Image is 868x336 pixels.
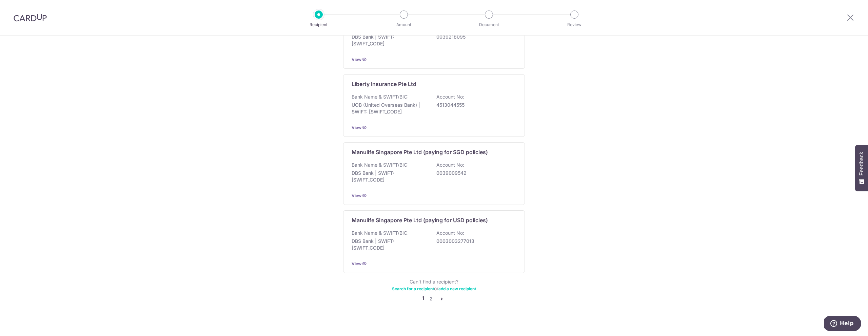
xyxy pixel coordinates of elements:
[436,93,464,100] p: Account No:
[436,102,512,108] p: 4513044555
[352,230,409,236] p: Bank Name & SWIFT/BIC:
[859,152,865,175] span: Feedback
[352,80,416,88] p: Liberty Insurance Pte Ltd
[352,34,428,47] p: DBS Bank | SWIFT: [SWIFT_CODE]
[352,261,361,266] a: View
[352,162,409,168] p: Bank Name & SWIFT/BIC:
[343,295,525,303] nav: pager
[352,125,361,130] a: View
[352,193,361,198] a: View
[352,170,428,183] p: DBS Bank | SWIFT: [SWIFT_CODE]
[392,286,434,291] a: Search for a recipient
[352,57,361,62] a: View
[352,93,409,100] p: Bank Name & SWIFT/BIC:
[438,286,476,291] a: add a new recipient
[352,238,428,251] p: DBS Bank | SWIFT: [SWIFT_CODE]
[352,216,488,224] p: Manulife Singapore Pte Ltd (paying for USD policies)
[436,34,512,40] p: 0039218095
[343,278,525,292] div: Can’t find a recipient? or
[824,316,861,333] iframe: Opens a widget where you can find more information
[427,295,435,303] a: 2
[464,21,514,28] p: Document
[379,21,429,28] p: Amount
[855,145,868,191] button: Feedback - Show survey
[352,148,488,156] p: Manulife Singapore Pte Ltd (paying for SGD policies)
[294,21,344,28] p: Recipient
[436,170,512,176] p: 0039009542
[436,230,464,236] p: Account No:
[549,21,599,28] p: Review
[352,102,428,115] p: UOB (United Overseas Bank) | SWIFT: [SWIFT_CODE]
[436,238,512,245] p: 0003003277013
[14,14,47,22] img: CardUp
[422,295,424,303] li: 1
[436,162,464,168] p: Account No:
